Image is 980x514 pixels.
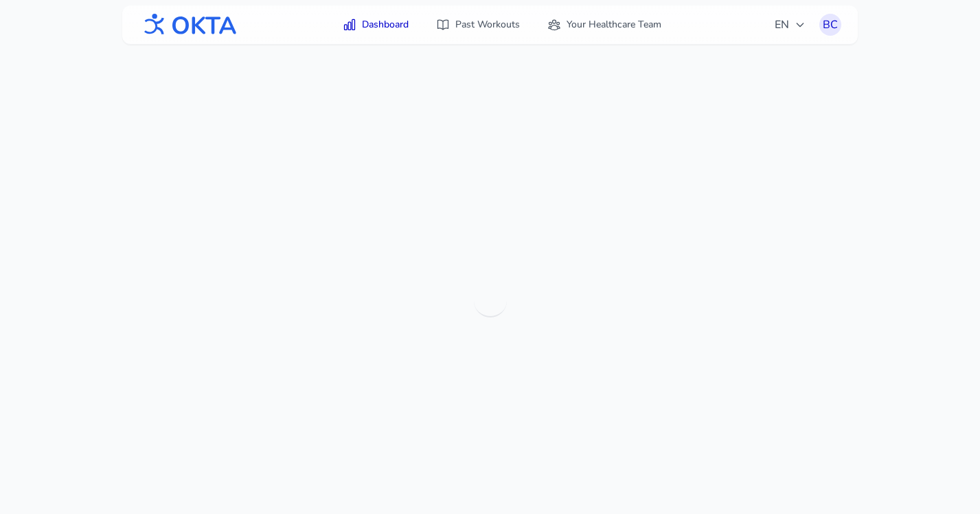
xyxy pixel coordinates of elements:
[775,16,806,33] span: EN
[428,12,528,37] a: Past Workouts
[819,14,841,36] button: ВС
[766,11,814,38] button: EN
[139,7,238,43] img: OKTA logo
[539,12,670,37] a: Your Healthcare Team
[334,12,417,37] a: Dashboard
